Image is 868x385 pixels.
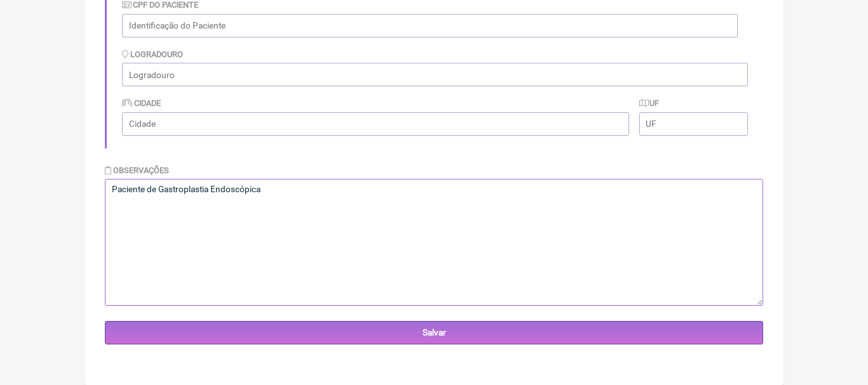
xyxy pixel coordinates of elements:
input: Salvar [105,321,763,344]
label: Cidade [122,98,161,108]
label: Observações [105,166,169,175]
input: Identificação do Paciente [122,14,738,37]
label: UF [639,98,660,108]
input: UF [639,112,748,136]
input: Cidade [122,112,629,136]
label: Logradouro [122,49,183,59]
input: Logradouro [122,63,748,86]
